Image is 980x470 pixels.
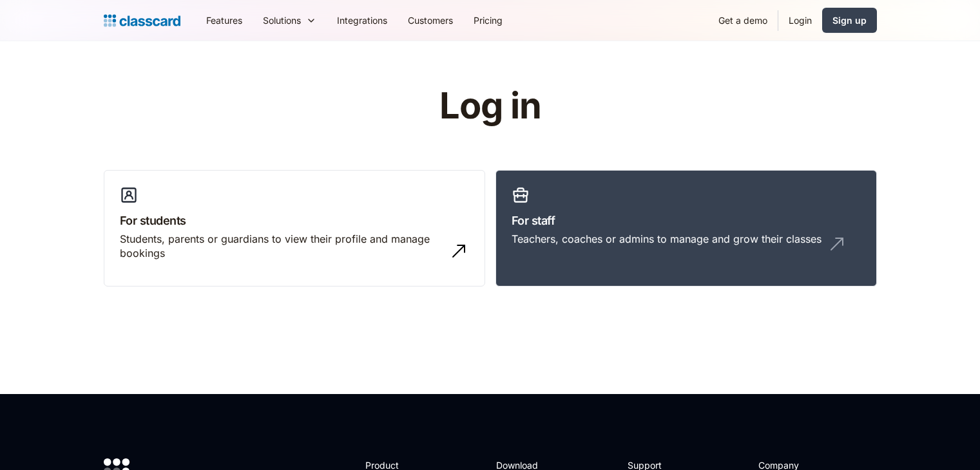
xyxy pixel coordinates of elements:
[196,6,253,35] a: Features
[263,14,301,27] div: Solutions
[708,6,778,35] a: Get a demo
[512,212,861,229] h3: For staff
[832,14,867,27] div: Sign up
[495,170,877,287] a: For staffTeachers, coaches or admins to manage and grow their classes
[104,12,180,30] a: home
[463,6,513,35] a: Pricing
[120,232,443,261] div: Students, parents or guardians to view their profile and manage bookings
[285,86,695,126] h1: Log in
[253,6,327,35] div: Solutions
[327,6,398,35] a: Integrations
[398,6,463,35] a: Customers
[120,212,469,229] h3: For students
[104,170,485,287] a: For studentsStudents, parents or guardians to view their profile and manage bookings
[822,8,877,33] a: Sign up
[512,232,821,246] div: Teachers, coaches or admins to manage and grow their classes
[778,6,822,35] a: Login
